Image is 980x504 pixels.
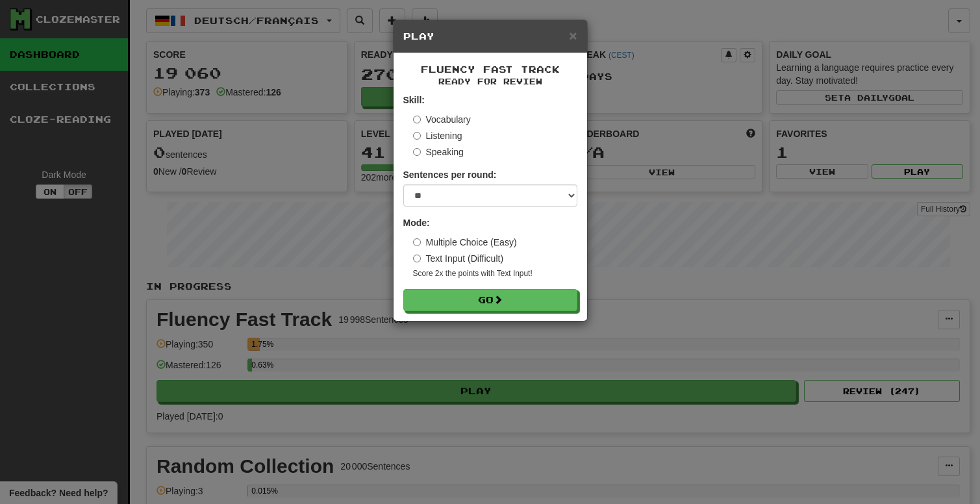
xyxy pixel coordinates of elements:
[413,252,504,265] label: Text Input (Difficult)
[413,129,462,142] label: Listening
[413,116,421,123] input: Vocabulary
[403,289,577,311] button: Go
[413,132,421,140] input: Listening
[403,30,577,43] h5: Play
[403,218,430,228] strong: Mode:
[413,236,517,249] label: Multiple Choice (Easy)
[403,76,577,87] small: Ready for Review
[413,268,577,279] small: Score 2x the points with Text Input !
[569,29,577,42] button: Close
[403,168,497,181] label: Sentences per round:
[569,28,577,43] span: ×
[413,238,421,246] input: Multiple Choice (Easy)
[413,255,421,262] input: Text Input (Difficult)
[413,145,464,158] label: Speaking
[413,148,421,156] input: Speaking
[403,95,425,105] strong: Skill:
[413,113,471,126] label: Vocabulary
[421,64,560,75] span: Fluency Fast Track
